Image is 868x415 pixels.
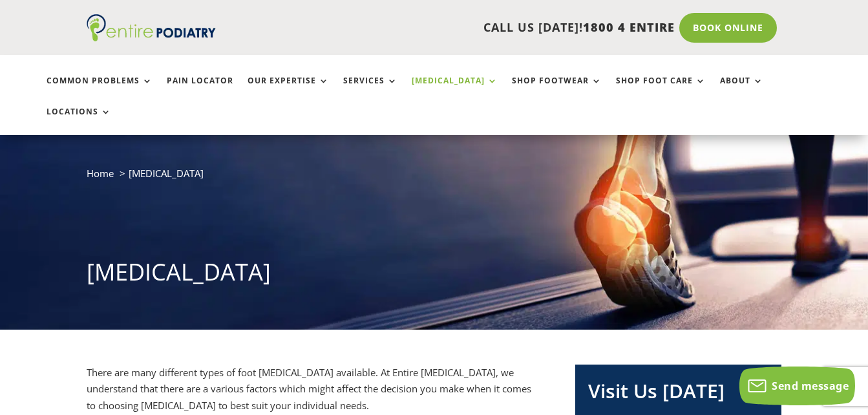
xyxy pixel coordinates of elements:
nav: breadcrumb [87,165,781,191]
a: [MEDICAL_DATA] [412,76,498,104]
a: About [720,76,763,104]
a: Locations [47,107,111,135]
a: Services [343,76,397,104]
a: Book Online [679,13,777,43]
a: Common Problems [47,76,153,104]
a: Shop Foot Care [616,76,706,104]
span: Send message [772,379,849,393]
a: Shop Footwear [512,76,602,104]
p: CALL US [DATE]! [244,19,675,36]
span: 1800 4 ENTIRE [583,19,675,35]
button: Send message [739,367,855,405]
h1: [MEDICAL_DATA] [87,256,781,295]
a: Home [87,167,114,180]
a: Our Expertise [248,76,329,104]
a: Entire Podiatry [87,31,216,44]
a: Pain Locator [167,76,233,104]
span: [MEDICAL_DATA] [129,167,204,180]
h2: Visit Us [DATE] [588,378,768,411]
img: logo (1) [87,14,216,41]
